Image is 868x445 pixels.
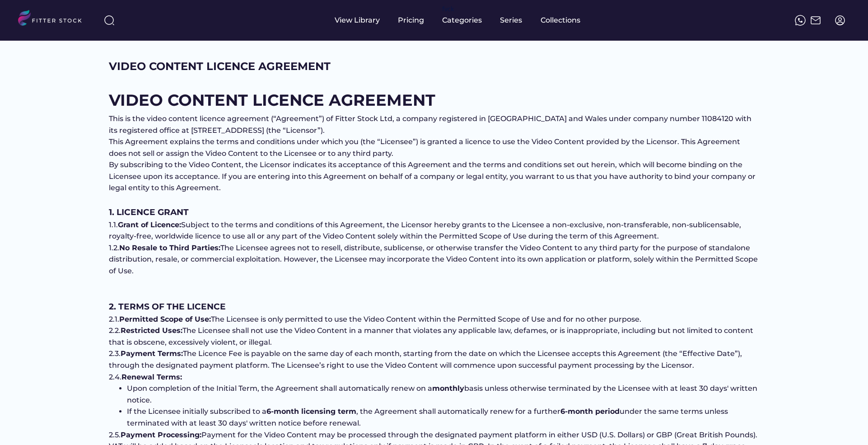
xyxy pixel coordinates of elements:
[109,349,744,370] span: The Licence Fee is payable on the same day of each month, starting from the date on which the Lic...
[335,15,380,25] div: View Library
[398,15,424,25] div: Pricing
[121,373,182,381] span: Renewal Terms:
[109,373,121,381] span: 2.4.
[109,431,121,439] span: 2.5.
[442,5,454,14] div: fvck
[127,384,432,393] span: Upon completion of the Initial Term, the Agreement shall automatically renew on a
[109,326,755,347] span: The Licensee shall not use the Video Content in a manner that violates any applicable law, defame...
[541,15,580,25] div: Collections
[109,207,189,217] span: 1. LICENCE GRANT
[118,220,181,229] span: Grant of Licence:
[356,407,560,416] span: , the Agreement shall automatically renew for a further
[109,90,435,110] span: VIDEO CONTENT LICENCE AGREEMENT
[127,407,266,416] span: If the Licensee initially subscribed to a
[810,15,821,26] img: Frame%2051.svg
[109,301,226,312] span: 2. TERMS OF THE LICENCE
[109,59,331,74] div: VIDEO CONTENT LICENCE AGREEMENT
[266,407,356,416] span: 6-month licensing term
[560,407,620,416] span: 6-month period
[18,10,89,28] img: LOGO.svg
[432,384,464,393] span: monthly
[119,315,211,323] span: Permitted Scope of Use:
[121,326,182,335] span: Restricted Uses:
[211,315,641,323] span: The Licensee is only permitted to use the Video Content within the Permitted Scope of Use and for...
[442,15,482,25] div: Categories
[121,431,201,439] span: Payment Processing:
[109,220,118,229] span: 1.1.
[109,315,119,323] span: 2.1.
[795,15,806,26] img: meteor-icons_whatsapp%20%281%29.svg
[830,409,859,436] iframe: chat widget
[104,15,115,26] img: search-normal%203.svg
[121,349,183,358] span: Payment Terms:
[109,160,757,192] span: By subscribing to the Video Content, the Licensor indicates its acceptance of this Agreement and ...
[109,244,119,252] span: 1.2.
[109,326,121,335] span: 2.2.
[109,244,760,275] span: The Licensee agrees not to resell, distribute, sublicense, or otherwise transfer the Video Conten...
[816,368,861,410] iframe: chat widget
[109,114,753,135] span: This is the video content licence agreement (“Agreement”) of Fitter Stock Ltd, a company register...
[119,244,220,252] span: No Resale to Third Parties:
[109,137,742,158] span: This Agreement explains the terms and conditions under which you (the “Licensee”) is granted a li...
[109,220,743,241] span: Subject to the terms and conditions of this Agreement, the Licensor hereby grants to the Licensee...
[127,384,759,404] span: basis unless otherwise terminated by the Licensee with at least 30 days' written notice.
[500,15,523,25] div: Series
[835,15,845,26] img: profile-circle.svg
[109,349,121,358] span: 2.3.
